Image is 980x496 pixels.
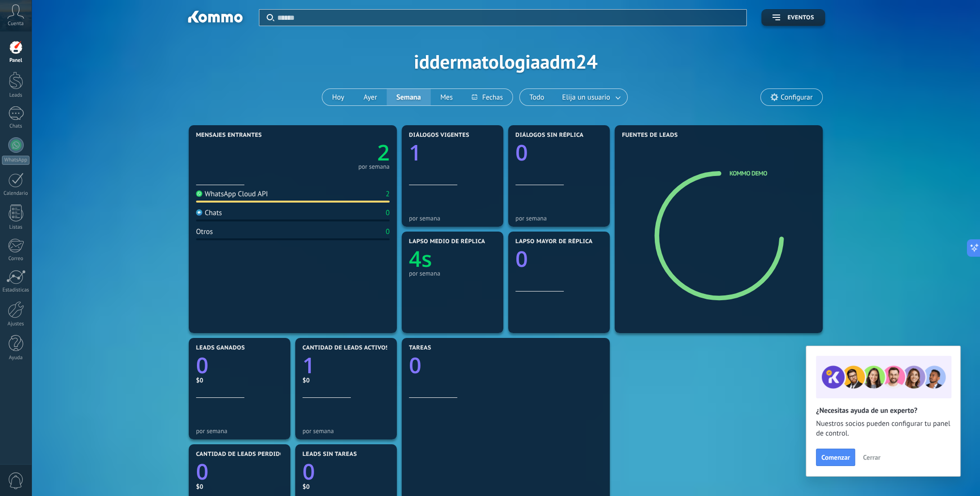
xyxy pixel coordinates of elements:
div: por semana [515,215,603,222]
div: por semana [409,215,496,222]
button: Mes [431,89,463,105]
div: Correo [2,256,30,262]
a: 0 [196,457,283,486]
span: Mensajes entrantes [196,132,262,139]
span: Configurar [781,93,813,102]
div: WhatsApp Cloud API [196,190,268,199]
button: Comenzar [816,449,855,466]
span: Lapso medio de réplica [409,238,485,245]
img: WhatsApp Cloud API [196,190,202,197]
div: por semana [358,164,390,169]
div: por semana [302,427,390,435]
div: por semana [196,427,283,435]
a: Kommo Demo [729,169,767,177]
span: Diálogos sin réplica [515,132,584,139]
text: 0 [196,457,209,486]
button: Todo [520,89,554,105]
img: Chats [196,209,202,216]
div: Ajustes [2,321,30,327]
button: Eventos [761,9,825,26]
span: Leads sin tareas [302,451,357,458]
div: 2 [386,190,390,199]
span: Tareas [409,345,431,351]
text: 4s [409,244,432,274]
text: 0 [515,244,528,274]
span: Cerrar [863,454,880,461]
span: Lapso mayor de réplica [515,238,592,245]
button: Fechas [462,89,512,105]
div: WhatsApp [2,156,30,165]
span: Elija un usuario [560,91,612,104]
span: Cantidad de leads activos [302,345,389,351]
div: $0 [196,482,283,491]
div: 0 [386,208,390,218]
a: 1 [302,350,390,380]
div: $0 [302,482,390,491]
div: Chats [196,208,222,218]
div: Panel [2,58,30,64]
text: 2 [377,138,390,167]
text: 1 [409,138,422,167]
a: 2 [293,138,390,167]
text: 0 [409,350,422,380]
div: Calendario [2,190,30,197]
h2: ¿Necesitas ayuda de un experto? [816,406,950,415]
span: Leads ganados [196,345,245,351]
button: Semana [387,89,431,105]
text: 0 [302,457,315,486]
div: Ayuda [2,355,30,361]
a: 0 [409,350,603,380]
div: Leads [2,92,30,99]
button: Ayer [354,89,387,105]
div: Listas [2,224,30,231]
a: 0 [196,350,283,380]
div: por semana [409,270,496,277]
button: Elija un usuario [554,89,627,105]
button: Cerrar [859,450,885,465]
span: Cuenta [8,21,24,27]
div: $0 [302,376,390,384]
div: $0 [196,376,283,384]
div: 0 [386,227,390,236]
span: Cantidad de leads perdidos [196,451,288,458]
div: Chats [2,123,30,130]
span: Comenzar [821,454,850,461]
div: Otros [196,227,213,236]
text: 0 [196,350,209,380]
span: Diálogos vigentes [409,132,469,139]
span: Nuestros socios pueden configurar tu panel de control. [816,419,950,438]
a: 0 [302,457,390,486]
button: Hoy [322,89,354,105]
text: 1 [302,350,315,380]
text: 0 [515,138,528,167]
div: Estadísticas [2,287,30,293]
span: Eventos [787,15,814,21]
span: Fuentes de leads [622,132,678,139]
